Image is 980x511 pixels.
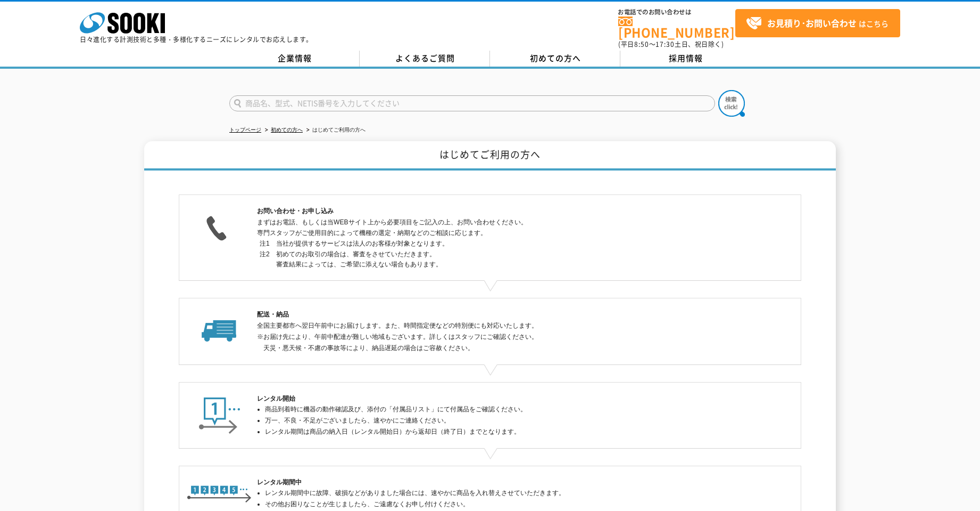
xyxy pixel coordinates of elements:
[265,499,723,510] li: その他お困りなことが生じましたら、ご遠慮なくお申し付けください。
[257,217,723,239] p: まずはお電話、もしくは当WEBサイト上から必要項目をご記入の上、お問い合わせください。 専門スタッフがご使用目的によって機種の選定・納期などのご相談に応じます。
[187,477,252,507] img: レンタル期間中
[144,141,836,171] h1: はじめてご利用の方へ
[187,393,253,434] img: レンタル開始
[229,51,360,67] a: 企業情報
[257,320,723,331] p: 全国主要都市へ翌日午前中にお届けします。また、時間指定便などの特別便にも対応いたします。
[229,127,261,133] a: トップページ
[304,125,366,136] li: はじめてご利用の方へ
[265,488,723,499] li: レンタル期間中に故障、破損などがありました場合には、速やかに商品を入れ替えさせていただきます。
[257,477,723,488] h2: レンタル期間中
[655,39,675,49] span: 17:30
[257,206,723,217] h2: お問い合わせ・お申し込み
[490,51,620,67] a: 初めての方へ
[257,393,723,404] h2: レンタル開始
[257,309,723,320] h2: 配送・納品
[260,249,270,259] dt: 注2
[767,17,857,29] strong: お見積り･お問い合わせ
[360,51,490,67] a: よくあるご質問
[276,249,723,270] dd: 初めてのお取引の場合は、審査をさせていただきます。 審査結果によっては、ご希望に添えない場合もあります。
[718,90,745,117] img: btn_search.png
[618,9,735,15] span: お電話でのお問い合わせは
[618,39,724,49] span: (平日 ～ 土日、祝日除く)
[260,239,270,249] dt: 注1
[735,9,900,37] a: お見積り･お問い合わせはこちら
[746,15,888,31] span: はこちら
[265,415,723,426] li: 万一、不良・不足がございましたら、速やかにご連絡ください。
[265,404,723,415] li: 商品到着時に機器の動作確認及び、添付の「付属品リスト」にて付属品をご確認ください。
[265,426,723,437] li: レンタル期間は商品の納入日（レンタル開始日）から返却日（終了日）までとなります。
[530,52,581,64] span: 初めての方へ
[634,39,649,49] span: 8:50
[187,206,253,247] img: お問い合わせ・お申し込み
[263,331,723,354] p: ※お届け先により、午前中配達が難しい地域もございます。詳しくはスタッフにご確認ください。 天災・悪天候・不慮の事故等により、納品遅延の場合はご容赦ください。
[271,127,303,133] a: 初めての方へ
[618,17,735,38] a: [PHONE_NUMBER]
[187,309,252,344] img: 配送・納品
[80,36,313,43] p: 日々進化する計測技術と多種・多様化するニーズにレンタルでお応えします。
[276,239,723,249] dd: 当社が提供するサービスは法人のお客様が対象となります。
[229,95,715,111] input: 商品名、型式、NETIS番号を入力してください
[620,51,751,67] a: 採用情報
